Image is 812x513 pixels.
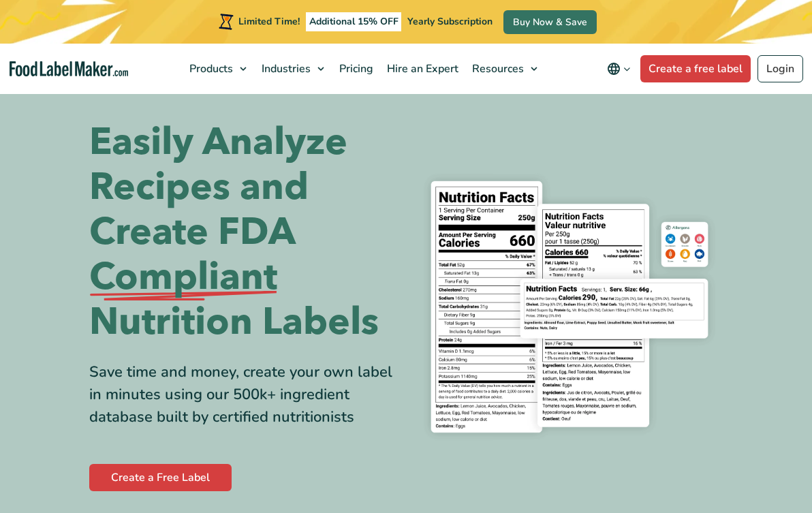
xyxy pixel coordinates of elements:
span: Compliant [89,255,277,300]
a: Food Label Maker homepage [10,61,128,77]
a: Login [758,55,803,82]
a: Resources [464,44,544,94]
a: Buy Now & Save [503,10,597,34]
button: Change language [597,55,640,82]
div: Save time and money, create your own label in minutes using our 500k+ ingredient database built b... [89,361,396,429]
a: Create a Free Label [89,464,232,491]
span: Hire an Expert [383,61,460,76]
span: Pricing [335,61,375,76]
h1: Easily Analyze Recipes and Create FDA Nutrition Labels [89,120,396,345]
span: Limited Time! [238,15,300,28]
span: Yearly Subscription [407,15,493,28]
a: Hire an Expert [379,44,464,94]
span: Resources [468,61,525,76]
a: Products [181,44,253,94]
span: Products [185,61,234,76]
a: Pricing [331,44,379,94]
span: Industries [257,61,312,76]
a: Industries [253,44,331,94]
a: Create a free label [640,55,751,82]
span: Additional 15% OFF [306,12,402,31]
